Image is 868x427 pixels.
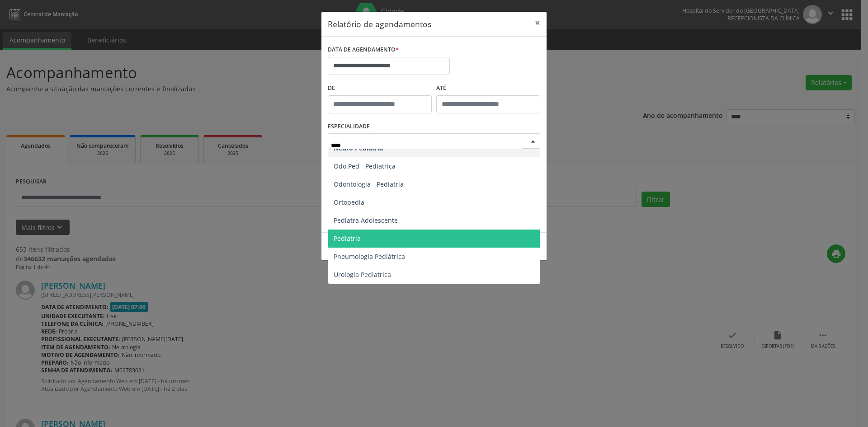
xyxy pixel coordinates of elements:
button: Close [528,12,547,34]
span: Pneumologia Pediátrica [334,252,405,261]
span: Urologia Pediatrica [334,270,391,279]
label: ESPECIALIDADE [328,120,370,134]
span: Ortopedia [334,198,364,206]
span: Pediatria [334,234,361,243]
label: ATÉ [436,81,540,95]
span: Pediatra Adolescente [334,216,398,225]
label: De [328,81,432,95]
span: Odontologia - Pediatria [334,180,404,188]
span: Odo.Ped - Pediatrica [334,162,396,170]
label: DATA DE AGENDAMENTO [328,43,399,57]
h5: Relatório de agendamentos [328,18,431,30]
